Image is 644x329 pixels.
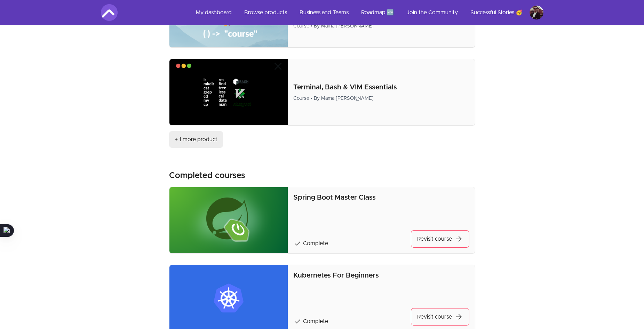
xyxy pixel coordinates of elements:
img: Amigoscode logo [101,4,118,21]
span: check [293,317,302,326]
a: Successful Stories 🥳 [465,4,528,21]
img: Product image for Spring Boot Master Class [169,187,288,253]
span: arrow_forward [455,313,463,321]
a: Roadmap 🆕 [356,4,399,21]
span: arrow_forward [455,235,463,243]
span: Complete [303,241,328,246]
div: Course • By Mama [PERSON_NAME] [293,95,469,102]
img: Product image for Terminal, Bash & VIM Essentials [169,59,288,125]
span: Complete [303,319,328,324]
div: Course • By Mama [PERSON_NAME] [293,23,469,30]
p: Spring Boot Master Class [293,193,469,202]
nav: Main [190,4,543,21]
span: check [293,239,302,248]
img: Profile image for Vlad [530,6,543,19]
a: Product image for Terminal, Bash & VIM EssentialsTerminal, Bash & VIM EssentialsCourse • By Mama ... [169,59,475,126]
a: + 1 more product [169,131,223,148]
p: Kubernetes For Beginners [293,271,469,280]
p: Terminal, Bash & VIM Essentials [293,82,469,92]
a: Revisit coursearrow_forward [411,308,469,326]
a: Join the Community [401,4,463,21]
a: Browse products [239,4,293,21]
h3: Completed courses [169,170,245,181]
a: Business and Teams [294,4,354,21]
a: My dashboard [190,4,237,21]
a: Revisit coursearrow_forward [411,230,469,248]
